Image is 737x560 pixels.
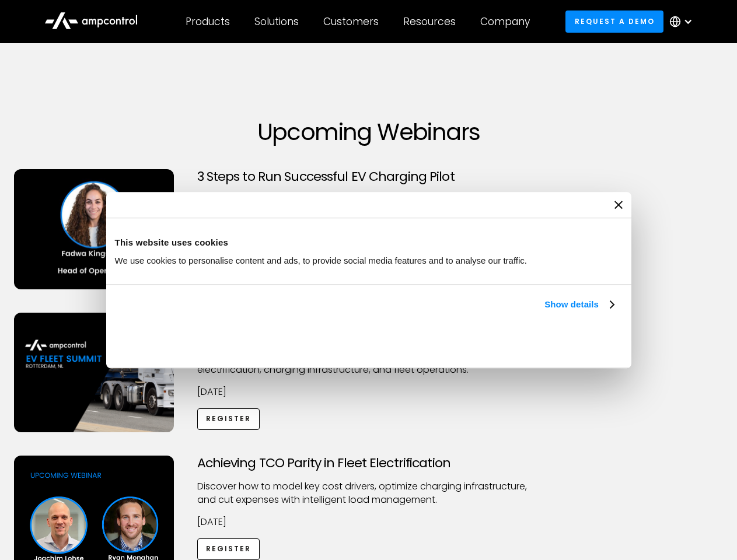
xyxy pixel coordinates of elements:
[254,15,299,28] div: Solutions
[197,538,260,560] a: Register
[480,15,530,28] div: Company
[197,408,260,430] a: Register
[197,480,540,506] p: Discover how to model key cost drivers, optimize charging infrastructure, and cut expenses with i...
[186,15,230,28] div: Products
[197,456,540,471] h3: Achieving TCO Parity in Fleet Electrification
[614,201,623,209] button: Close banner
[450,325,618,359] button: Okay
[115,236,623,250] div: This website uses cookies
[565,10,663,32] a: Request a demo
[197,386,540,398] p: [DATE]
[197,516,540,528] p: [DATE]
[544,297,613,311] a: Show details
[403,15,456,28] div: Resources
[14,118,724,146] h1: Upcoming Webinars
[197,169,540,184] h3: 3 Steps to Run Successful EV Charging Pilot
[115,256,528,265] span: We use cookies to personalise content and ads, to provide social media features and to analyse ou...
[323,15,379,28] div: Customers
